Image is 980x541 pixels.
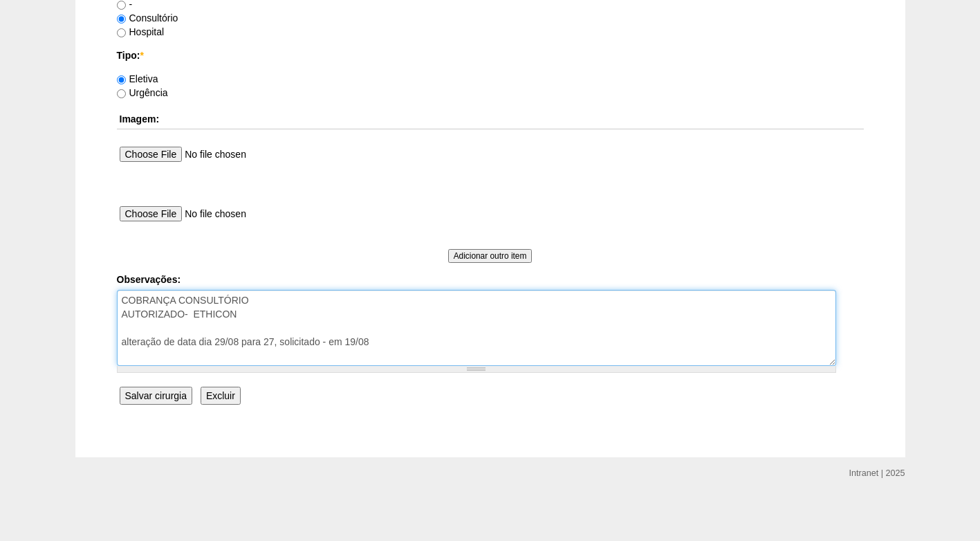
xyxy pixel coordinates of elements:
[117,290,836,366] textarea: COBRANÇA CONSULTÓRIO AUTORIZADO- ETHICON HOR DISP 10H30
[117,26,165,37] label: Hospital
[117,48,864,62] label: Tipo:
[849,466,905,480] div: Intranet | 2025
[117,89,126,98] input: Urgência
[117,109,864,129] th: Imagem:
[117,1,126,10] input: -
[117,273,864,286] label: Observações:
[140,50,143,61] span: Este campo é obrigatório.
[201,387,241,405] input: Excluir
[117,73,158,84] label: Eletiva
[117,28,126,37] input: Hospital
[117,12,178,24] label: Consultório
[117,75,126,84] input: Eletiva
[120,387,192,405] input: Salvar cirurgia
[117,87,168,98] label: Urgência
[117,15,126,24] input: Consultório
[448,249,533,263] input: Adicionar outro item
